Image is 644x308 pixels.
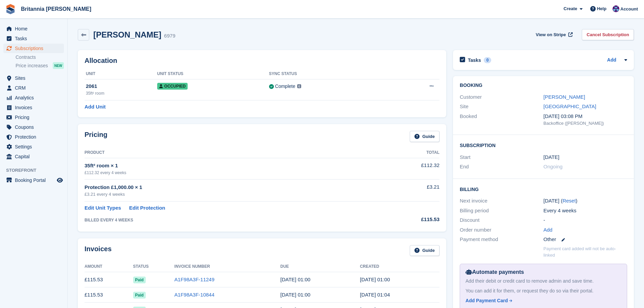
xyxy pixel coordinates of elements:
div: Every 4 weeks [544,207,627,215]
a: menu [3,103,64,112]
td: £115.53 [85,287,133,303]
a: menu [3,113,64,122]
h2: Invoices [85,245,112,256]
div: End [460,163,543,171]
a: Preview store [56,176,64,184]
span: Create [564,5,577,12]
a: A1F98A3F-10844 [174,292,214,298]
a: menu [3,122,64,132]
div: 2061 [86,82,157,90]
h2: Billing [460,186,627,192]
span: Paid [133,292,146,299]
span: Price increases [16,63,48,69]
a: View on Stripe [533,29,574,40]
a: menu [3,93,64,102]
div: £112.32 every 4 weeks [85,170,374,176]
span: Home [15,24,55,33]
span: Tasks [15,34,55,43]
h2: Subscription [460,142,627,148]
div: Payment method [460,236,543,243]
span: Sites [15,73,55,83]
span: Help [597,5,606,12]
div: Discount [460,216,543,224]
th: Invoice Number [174,261,280,272]
a: Cancel Subscription [582,29,634,40]
h2: Allocation [85,57,439,65]
time: 2025-08-17 00:00:00 UTC [280,277,310,282]
a: Britannia [PERSON_NAME] [18,3,94,15]
span: Capital [15,152,55,161]
td: £3.21 [374,180,439,202]
p: Payment card added will not be auto-linked [544,245,627,259]
div: 0 [484,57,492,63]
div: £115.53 [374,216,439,223]
h2: Pricing [85,131,108,142]
time: 2025-07-20 00:00:00 UTC [280,292,310,298]
span: Subscriptions [15,44,55,53]
a: menu [3,44,64,53]
a: menu [3,175,64,185]
div: Add their debit or credit card to remove admin and save time. [466,278,621,285]
a: menu [3,73,64,83]
span: CRM [15,83,55,93]
div: Add Payment Card [466,297,508,304]
a: Edit Unit Types [85,204,121,212]
a: Add [607,56,616,64]
time: 2022-08-20 00:00:00 UTC [544,153,559,161]
div: 6979 [164,32,175,40]
img: Becca Clark [613,5,619,12]
time: 2025-07-19 00:04:42 UTC [360,292,390,298]
h2: [PERSON_NAME] [93,30,161,39]
div: 35ft² room [86,90,157,96]
div: Complete [275,83,295,90]
div: Order number [460,226,543,234]
div: Next invoice [460,197,543,205]
span: Booking Portal [15,175,55,185]
div: 35ft² room × 1 [85,162,374,170]
a: Add Unit [85,103,105,111]
th: Amount [85,261,133,272]
div: [DATE] ( ) [544,197,627,205]
th: Unit Status [157,69,269,79]
span: Analytics [15,93,55,102]
a: Add Payment Card [466,297,619,304]
div: Billing period [460,207,543,215]
span: Occupied [157,83,188,90]
a: Guide [410,131,439,142]
a: menu [3,142,64,151]
span: Storefront [6,167,67,174]
div: Protection £1,000.00 × 1 [85,184,374,191]
div: BILLED EVERY 4 WEEKS [85,217,374,223]
img: stora-icon-8386f47178a22dfd0bd8f6a31ec36ba5ce8667c1dd55bd0f319d3a0aa187defe.svg [5,4,16,14]
div: - [544,216,627,224]
a: Contracts [16,54,64,61]
a: Price increases NEW [16,62,64,69]
div: Start [460,153,543,161]
div: Other [544,236,627,243]
a: Guide [410,245,439,256]
a: menu [3,83,64,93]
div: NEW [53,62,64,69]
th: Unit [85,69,157,79]
div: You can add it for them, or request they do so via their portal. [466,287,621,294]
th: Created [360,261,439,272]
a: menu [3,24,64,33]
a: Edit Protection [129,204,165,212]
td: £115.53 [85,272,133,287]
a: [PERSON_NAME] [544,94,585,100]
time: 2025-08-16 00:00:52 UTC [360,277,390,282]
span: Settings [15,142,55,151]
td: £112.32 [374,158,439,179]
span: Ongoing [544,164,563,169]
div: Customer [460,93,543,101]
a: menu [3,132,64,142]
th: Product [85,147,374,158]
div: Backoffice ([PERSON_NAME]) [544,120,627,127]
div: Booked [460,113,543,127]
th: Total [374,147,439,158]
img: icon-info-grey-7440780725fd019a000dd9b08b2336e03edf1995a4989e88bcd33f0948082b44.svg [297,84,301,88]
span: Invoices [15,103,55,112]
a: menu [3,152,64,161]
a: Add [544,226,553,234]
th: Sync Status [269,69,388,79]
